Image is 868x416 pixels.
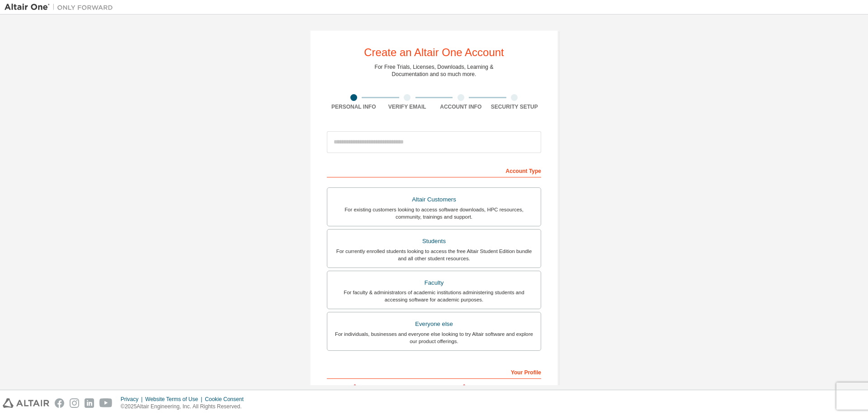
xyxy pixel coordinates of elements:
img: linkedin.svg [85,398,94,408]
div: For Free Trials, Licenses, Downloads, Learning & Documentation and so much more. [375,63,494,78]
div: Create an Altair One Account [364,47,504,58]
div: Account Info [434,103,488,110]
div: Privacy [121,396,145,403]
div: For currently enrolled students looking to access the free Altair Student Edition bundle and all ... [333,248,535,262]
div: Account Type [327,163,541,177]
div: Students [333,235,535,248]
div: Security Setup [488,103,542,110]
div: Everyone else [333,318,535,330]
div: For individuals, businesses and everyone else looking to try Altair software and explore our prod... [333,330,535,345]
label: First Name [327,383,431,391]
img: altair_logo.svg [3,398,49,408]
label: Last Name [437,383,541,391]
div: Verify Email [381,103,434,110]
p: © 2025 Altair Engineering, Inc. All Rights Reserved. [121,403,249,411]
img: youtube.svg [99,398,113,408]
div: Cookie Consent [205,396,249,403]
div: Your Profile [327,364,541,379]
div: For faculty & administrators of academic institutions administering students and accessing softwa... [333,289,535,303]
div: Personal Info [327,103,381,110]
img: facebook.svg [55,398,64,408]
div: Altair Customers [333,193,535,206]
img: Altair One [5,3,118,12]
div: For existing customers looking to access software downloads, HPC resources, community, trainings ... [333,206,535,220]
div: Website Terms of Use [145,396,205,403]
img: instagram.svg [70,398,79,408]
div: Faculty [333,277,535,289]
